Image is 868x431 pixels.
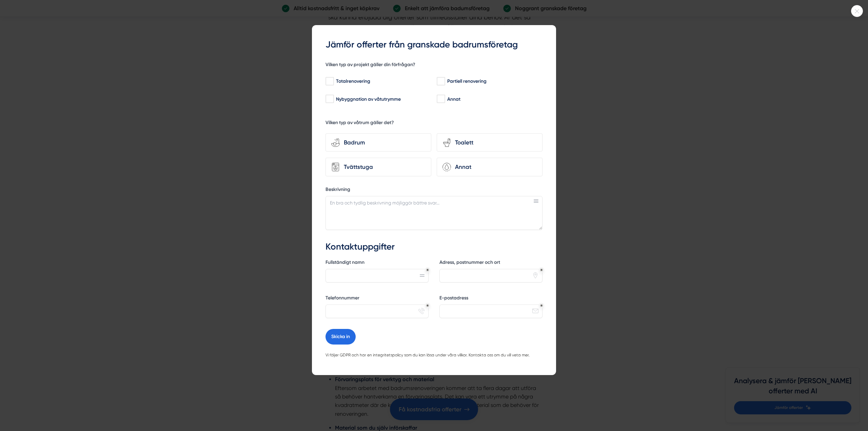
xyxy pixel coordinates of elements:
div: Obligatoriskt [426,304,429,307]
input: Totalrenovering [325,78,333,85]
h5: Vilken typ av projekt gäller din förfrågan? [325,61,415,70]
input: Nybyggnation av våtutrymme [325,96,333,102]
h3: Jämför offerter från granskade badrumsföretag [325,39,542,51]
label: Fullständigt namn [325,259,429,268]
button: Skicka in [325,329,356,345]
p: Vi följer GDPR och har en integritetspolicy som du kan läsa under våra villkor. Kontakta oss om d... [325,352,542,359]
div: Obligatoriskt [426,269,429,271]
h3: Kontaktuppgifter [325,241,542,253]
label: Telefonnummer [325,295,429,303]
label: Adress, postnummer och ort [439,259,542,268]
div: Obligatoriskt [540,269,543,271]
div: Obligatoriskt [540,304,543,307]
label: E-postadress [439,295,542,303]
input: Annat [437,96,445,102]
label: Beskrivning [325,186,542,195]
input: Partiell renovering [437,78,445,85]
h5: Vilken typ av våtrum gäller det? [325,119,394,128]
